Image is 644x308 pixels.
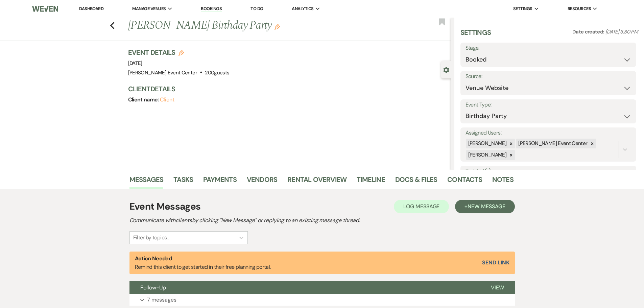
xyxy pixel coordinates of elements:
[129,174,164,189] a: Messages
[201,6,222,12] a: Bookings
[135,255,172,262] strong: Action Needed
[128,48,230,57] h3: Event Details
[443,66,449,73] button: Close lead details
[492,174,514,189] a: Notes
[205,69,229,76] span: 200 guests
[568,5,591,12] span: Resources
[447,174,482,189] a: Contacts
[129,216,515,224] h2: Communicate with clients by clicking "New Message" or replying to an existing message thread.
[357,174,385,189] a: Timeline
[132,5,166,12] span: Manage Venues
[516,139,588,148] div: [PERSON_NAME] Event Center
[32,2,58,16] img: Weven Logo
[513,5,532,12] span: Settings
[128,84,444,94] h3: Client Details
[466,128,631,138] label: Assigned Users:
[160,97,174,102] button: Client
[403,203,439,210] span: Log Message
[173,174,193,189] a: Tasks
[466,166,631,176] label: Task List(s):
[128,60,142,67] span: [DATE]
[466,72,631,81] label: Source:
[455,200,515,213] button: +New Message
[466,139,508,148] div: [PERSON_NAME]
[133,234,169,242] div: Filter by topics...
[480,281,515,294] button: View
[491,284,504,291] span: View
[129,281,480,294] button: Follow-Up
[605,28,638,35] span: [DATE] 3:30 PM
[395,174,437,189] a: Docs & Files
[292,5,313,12] span: Analytics
[251,6,263,11] a: To Do
[466,43,631,53] label: Stage:
[79,6,103,11] a: Dashboard
[247,174,277,189] a: Vendors
[128,96,160,103] span: Client name:
[468,203,505,210] span: New Message
[287,174,347,189] a: Rental Overview
[140,284,166,291] span: Follow-Up
[129,294,515,306] button: 7 messages
[394,200,449,213] button: Log Message
[275,24,280,30] button: Edit
[482,260,509,265] button: Send Link
[203,174,237,189] a: Payments
[466,150,508,160] div: [PERSON_NAME]
[460,28,491,43] h3: Settings
[135,254,271,271] p: Remind this client to get started in their free planning portal.
[129,199,201,214] h1: Event Messages
[147,295,176,304] p: 7 messages
[572,28,605,35] span: Date created:
[466,100,631,110] label: Event Type:
[128,69,197,76] span: [PERSON_NAME] Event Center
[128,18,384,34] h1: [PERSON_NAME] Birthday Party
